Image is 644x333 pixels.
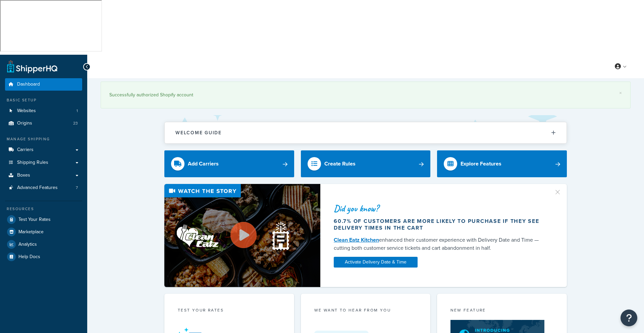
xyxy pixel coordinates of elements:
div: 60.7% of customers are more likely to purchase if they see delivery times in the cart [334,218,546,231]
a: Advanced Features7 [5,182,82,194]
a: Carriers [5,144,82,156]
li: Advanced Features [5,182,82,194]
div: Successfully authorized Shopify account [109,90,622,100]
div: Did you know? [334,204,546,213]
a: Boxes [5,169,82,182]
li: Origins [5,117,82,130]
span: Dashboard [17,82,40,87]
button: Welcome Guide [165,122,567,143]
a: Activate Delivery Date & Time [334,257,418,268]
a: Websites1 [5,105,82,117]
span: Origins [17,121,32,126]
span: Shipping Rules [17,160,48,165]
span: Help Docs [18,254,40,260]
span: 1 [76,108,78,114]
div: Manage Shipping [5,136,82,142]
button: Open Resource Center [621,310,637,326]
a: Dashboard [5,78,82,91]
a: Help Docs [5,251,82,263]
a: Test Your Rates [5,213,82,226]
a: Shipping Rules [5,156,82,169]
div: New Feature [450,307,553,315]
a: × [619,90,622,96]
a: Analytics [5,238,82,250]
span: Carriers [17,147,34,153]
li: Websites [5,105,82,117]
div: Resources [5,206,82,212]
span: Websites [17,108,36,114]
div: enhanced their customer experience with Delivery Date and Time — cutting both customer service ti... [334,236,546,252]
div: Explore Features [461,159,501,169]
a: Explore Features [437,150,567,177]
span: Test Your Rates [18,217,51,223]
h2: Welcome Guide [175,130,222,135]
span: 23 [73,121,78,126]
span: 7 [76,185,78,191]
div: Test your rates [178,307,281,315]
a: Clean Eatz Kitchen [334,236,379,244]
span: Analytics [18,242,37,247]
span: Advanced Features [17,185,58,191]
span: Marketplace [18,229,44,235]
div: Add Carriers [188,159,219,169]
a: Add Carriers [164,150,294,177]
div: Basic Setup [5,97,82,103]
a: Create Rules [301,150,431,177]
a: Origins23 [5,117,82,130]
span: Boxes [17,173,30,178]
a: Marketplace [5,226,82,238]
div: Create Rules [324,159,356,169]
img: Video thumbnail [164,184,320,287]
p: we want to hear from you [314,307,417,313]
